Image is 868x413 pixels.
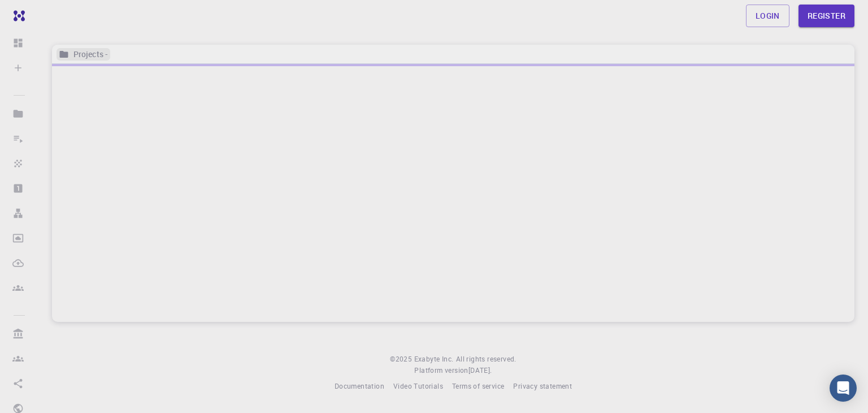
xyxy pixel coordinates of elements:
a: Login [746,5,789,27]
span: Video Tutorials [393,381,443,390]
span: Documentation [335,381,384,390]
a: Terms of service [452,381,504,392]
span: Platform version [414,365,468,376]
nav: breadcrumb [57,48,110,61]
a: Documentation [335,381,384,392]
a: Privacy statement [513,381,572,392]
a: [DATE]. [468,365,492,376]
span: © 2025 [390,354,414,365]
a: Register [798,5,854,27]
img: logo [9,10,25,21]
h6: Projects - [69,48,108,61]
span: Terms of service [452,381,504,390]
div: Open Intercom Messenger [830,375,857,402]
span: Exabyte Inc. [414,354,454,363]
a: Exabyte Inc. [414,354,454,365]
span: Privacy statement [513,381,572,390]
span: [DATE] . [468,365,492,375]
span: All rights reserved. [456,354,517,365]
a: Video Tutorials [393,381,443,392]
